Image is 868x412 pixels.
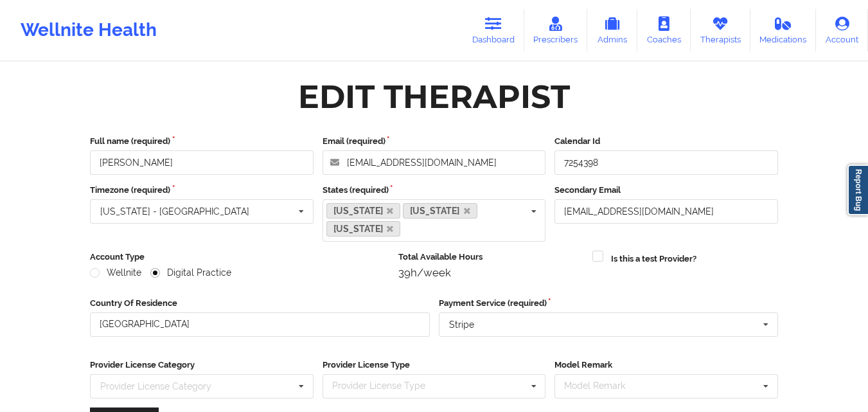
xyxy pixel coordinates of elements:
a: [US_STATE] [326,203,401,219]
label: Wellnite [90,267,141,278]
div: Model Remark [561,379,644,393]
div: Edit Therapist [298,76,570,117]
input: Email [554,199,778,224]
label: Calendar Id [554,135,778,148]
label: Total Available Hours [398,251,584,264]
div: [US_STATE] - [GEOGRAPHIC_DATA] [100,207,249,216]
div: Provider License Category [100,382,211,391]
a: Therapists [691,9,750,51]
label: Account Type [90,251,389,264]
input: Email address [323,150,546,175]
div: Stripe [449,320,474,329]
label: Full name (required) [90,135,314,148]
label: Is this a test Provider? [611,253,696,265]
label: Provider License Category [90,359,314,372]
label: Timezone (required) [90,184,314,197]
div: Provider License Type [329,379,444,393]
label: Provider License Type [323,359,546,372]
a: Medications [750,9,817,51]
label: States (required) [323,184,546,197]
label: Digital Practice [150,267,231,278]
a: Admins [587,9,637,51]
a: Dashboard [463,9,524,51]
a: [US_STATE] [403,203,477,219]
label: Country Of Residence [90,297,430,310]
input: Full name [90,150,314,175]
a: Coaches [637,9,691,51]
label: Payment Service (required) [439,297,779,310]
label: Secondary Email [554,184,778,197]
a: Report Bug [847,165,868,215]
a: Prescribers [524,9,588,51]
label: Model Remark [554,359,778,372]
div: 39h/week [398,266,584,279]
a: [US_STATE] [326,221,401,237]
label: Email (required) [323,135,546,148]
input: Calendar Id [554,150,778,175]
a: Account [816,9,868,51]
